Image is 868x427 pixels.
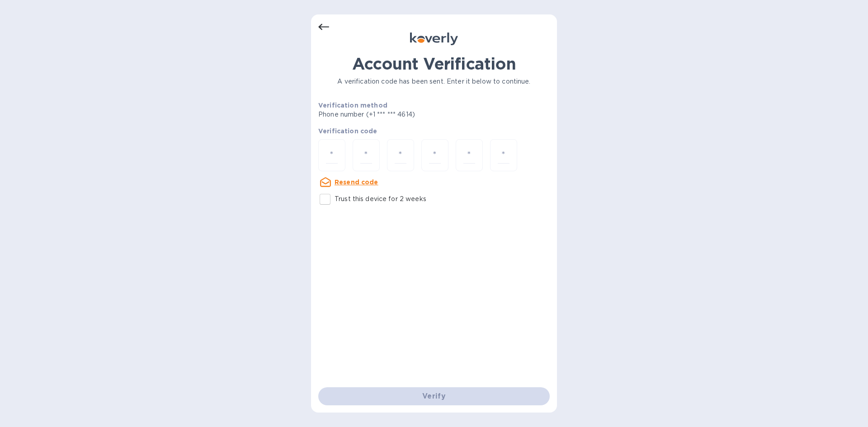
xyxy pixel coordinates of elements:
p: Phone number (+1 *** *** 4614) [318,110,484,119]
p: Verification code [318,127,550,136]
p: A verification code has been sent. Enter it below to continue. [318,77,550,86]
p: Trust this device for 2 weeks [335,194,426,204]
b: Verification method [318,102,387,109]
u: Resend code [335,178,378,186]
h1: Account Verification [318,54,550,73]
